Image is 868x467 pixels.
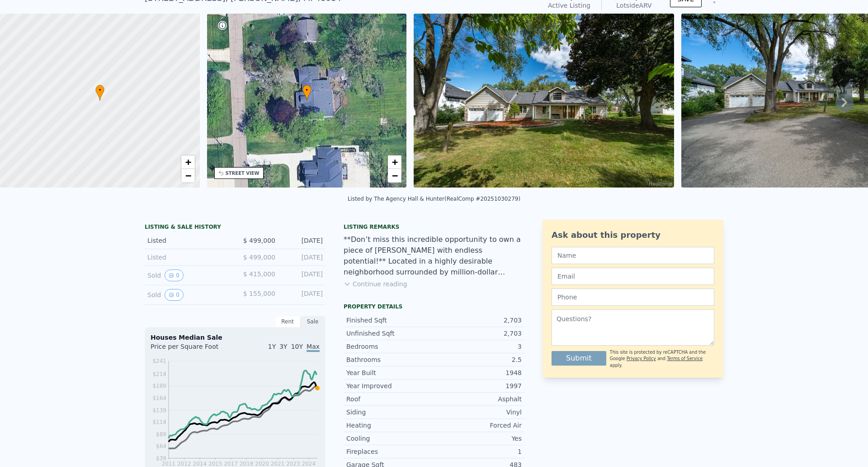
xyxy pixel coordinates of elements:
[610,349,714,369] div: This site is protected by reCAPTCHA and the Google and apply.
[552,247,714,264] input: Name
[286,461,300,467] tspan: 2023
[346,434,434,443] div: Cooling
[346,395,434,404] div: Roof
[152,419,166,425] tspan: $114
[388,169,401,183] a: Zoom out
[302,461,316,467] tspan: 2024
[346,421,434,430] div: Heating
[291,343,303,350] span: 10Y
[302,85,311,101] div: •
[346,329,434,338] div: Unfinished Sqft
[434,368,522,377] div: 1948
[552,351,606,366] button: Submit
[152,371,166,377] tspan: $214
[185,170,191,181] span: −
[268,343,276,350] span: 1Y
[243,270,275,278] span: $ 415,000
[346,381,434,390] div: Year Improved
[147,270,228,281] div: Sold
[346,316,434,325] div: Finished Sqft
[208,461,222,467] tspan: 2015
[243,290,275,297] span: $ 155,000
[552,268,714,285] input: Email
[151,342,235,356] div: Price per Square Foot
[300,316,325,327] div: Sale
[255,461,269,467] tspan: 2020
[346,408,434,417] div: Siding
[283,236,323,245] div: [DATE]
[434,316,522,325] div: 2,703
[434,434,522,443] div: Yes
[414,14,674,188] img: Sale: 167591965 Parcel: 58831311
[181,169,195,183] a: Zoom out
[193,461,207,467] tspan: 2014
[392,156,398,168] span: +
[307,343,320,352] span: Max
[344,223,524,231] div: Listing remarks
[283,270,323,281] div: [DATE]
[344,279,407,289] button: Continue reading
[147,253,228,262] div: Listed
[165,289,184,301] button: View historical data
[346,447,434,456] div: Fireplaces
[181,155,195,169] a: Zoom in
[283,289,323,301] div: [DATE]
[434,329,522,338] div: 2,703
[434,381,522,390] div: 1997
[152,395,166,401] tspan: $164
[434,447,522,456] div: 1
[243,254,275,261] span: $ 499,000
[95,85,104,101] div: •
[613,1,656,10] div: Lotside ARV
[279,343,287,350] span: 3Y
[152,383,166,389] tspan: $189
[392,170,398,181] span: −
[344,234,524,278] div: **Don’t miss this incredible opportunity to own a piece of [PERSON_NAME] with endless potential!*...
[552,229,714,241] div: Ask about this property
[346,368,434,377] div: Year Built
[388,155,401,169] a: Zoom in
[434,408,522,417] div: Vinyl
[627,356,656,361] a: Privacy Policy
[302,86,311,94] span: •
[147,236,228,245] div: Listed
[434,342,522,351] div: 3
[552,289,714,306] input: Phone
[151,333,320,342] div: Houses Median Sale
[348,196,520,202] div: Listed by The Agency Hall & Hunter (RealComp #20251030279)
[177,461,191,467] tspan: 2012
[152,358,166,364] tspan: $241
[165,270,184,281] button: View historical data
[271,461,285,467] tspan: 2021
[226,170,259,177] div: STREET VIEW
[152,407,166,414] tspan: $139
[224,461,238,467] tspan: 2017
[548,2,590,9] span: Active Listing
[434,395,522,404] div: Asphalt
[240,461,254,467] tspan: 2018
[156,443,166,449] tspan: $64
[344,303,524,310] div: Property details
[283,253,323,262] div: [DATE]
[162,461,176,467] tspan: 2011
[243,237,275,244] span: $ 499,000
[156,455,166,462] tspan: $39
[145,223,325,232] div: LISTING & SALE HISTORY
[185,156,191,168] span: +
[95,86,104,94] span: •
[147,289,228,301] div: Sold
[434,421,522,430] div: Forced Air
[156,431,166,438] tspan: $89
[346,342,434,351] div: Bedrooms
[346,355,434,364] div: Bathrooms
[275,316,300,327] div: Rent
[667,356,703,361] a: Terms of Service
[434,355,522,364] div: 2.5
